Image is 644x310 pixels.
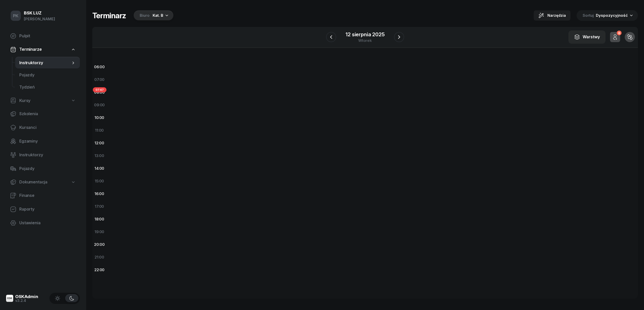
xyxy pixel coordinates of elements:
div: 06:00 [92,61,106,73]
a: Finanse [6,190,80,202]
a: Pulpit [6,30,80,42]
span: Instruktorzy [19,60,71,66]
button: BiuroKat. B [132,10,173,21]
a: Egzaminy [6,135,80,147]
span: Terminarze [19,46,42,53]
h1: Terminarz [92,11,126,20]
div: BSK LUZ [24,11,55,15]
span: Egzaminy [19,138,76,145]
span: Finanse [19,192,76,199]
div: 09:00 [92,99,106,111]
span: Sortuj [583,12,595,19]
div: 13:00 [92,149,106,162]
span: Tydzień [19,84,76,91]
a: Instruktorzy [6,149,80,161]
div: Warstwy [574,34,600,40]
span: Szkolenia [19,111,76,117]
div: 17:00 [92,200,106,213]
span: Narzędzia [547,12,566,19]
span: Pojazdy [19,72,76,78]
span: Kursy [19,97,30,104]
div: Kat. B [153,12,163,19]
div: 10:00 [92,111,106,124]
a: Pojazdy [6,163,80,175]
div: 15:00 [92,175,106,187]
div: 12:00 [92,137,106,149]
div: 19:00 [92,226,106,238]
div: 14:00 [92,162,106,175]
span: Ustawienia [19,220,76,226]
span: Pulpit [19,33,76,39]
a: Ustawienia [6,217,80,229]
span: Dokumentacja [19,179,47,185]
span: PK [13,14,19,18]
button: Narzędzia [534,10,570,21]
div: wtorek [346,39,384,42]
a: Instruktorzy [15,57,80,69]
a: Pojazdy [15,69,80,81]
div: 12 sierpnia 2025 [346,32,384,37]
span: Instruktorzy [19,152,76,158]
a: Raporty [6,203,80,215]
span: 07:47 [93,87,106,92]
div: 21:00 [92,251,106,264]
div: v3.2.4 [15,299,38,302]
a: Kursanci [6,122,80,134]
button: Warstwy [568,30,605,44]
div: 22:00 [92,264,106,276]
div: OSKAdmin [15,295,38,299]
div: 18:00 [92,213,106,226]
div: Biuro [140,12,150,19]
div: 0 [617,31,621,36]
div: 11:00 [92,124,106,137]
a: Tydzień [15,81,80,93]
div: 16:00 [92,187,106,200]
a: Dokumentacja [6,176,80,188]
button: Sortuj Dyspozycyjność [577,10,638,21]
span: Pojazdy [19,165,76,172]
a: Terminarze [6,44,80,55]
div: 08:00 [92,86,106,99]
span: Kursanci [19,124,76,131]
div: [PERSON_NAME] [24,16,55,22]
span: Dyspozycyjność [596,13,628,18]
span: Raporty [19,206,76,213]
a: Szkolenia [6,108,80,120]
div: 07:00 [92,73,106,86]
div: 20:00 [92,238,106,251]
button: 0 [610,32,620,42]
a: Kursy [6,95,80,107]
img: logo-xs@2x.png [6,295,13,302]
